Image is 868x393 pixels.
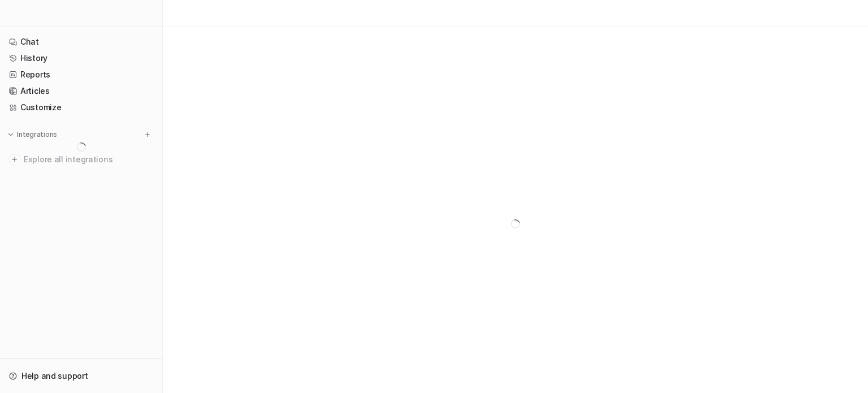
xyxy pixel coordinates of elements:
[5,100,158,115] a: Customize
[24,150,153,169] span: Explore all integrations
[17,130,57,139] p: Integrations
[5,67,158,83] a: Reports
[9,154,20,165] img: explore all integrations
[144,131,151,139] img: menu_add.svg
[5,34,158,50] a: Chat
[5,50,158,66] a: History
[5,368,158,384] a: Help and support
[5,152,158,167] a: Explore all integrations
[5,129,60,140] button: Integrations
[5,83,158,99] a: Articles
[7,131,15,139] img: expand menu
